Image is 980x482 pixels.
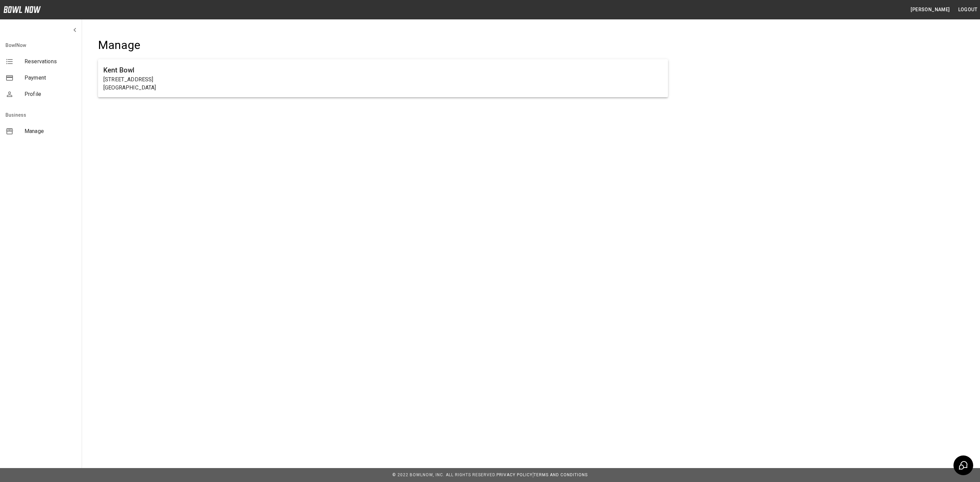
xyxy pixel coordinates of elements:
[103,76,663,84] p: [STREET_ADDRESS]
[103,65,663,76] h6: Kent Bowl
[908,3,952,16] button: [PERSON_NAME]
[955,3,980,16] button: Logout
[24,90,76,98] span: Profile
[24,57,76,66] span: Reservations
[24,127,76,135] span: Manage
[98,38,668,52] h4: Manage
[534,472,588,477] a: Terms and Conditions
[24,74,76,82] span: Payment
[3,6,41,13] img: logo
[496,472,533,477] a: Privacy Policy
[103,84,663,92] p: [GEOGRAPHIC_DATA]
[392,472,496,477] span: © 2022 BowlNow, Inc. All Rights Reserved.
